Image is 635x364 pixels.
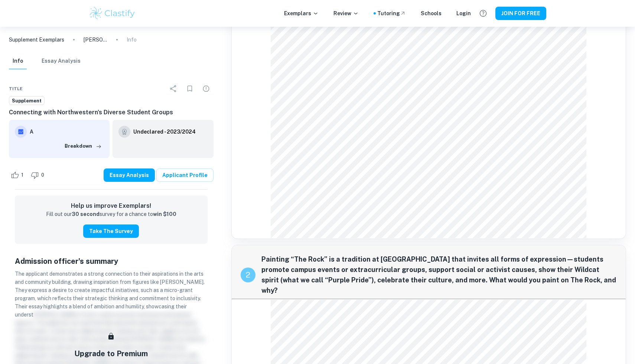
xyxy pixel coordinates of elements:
a: Schools [421,9,442,17]
a: Tutoring [377,9,406,17]
a: Supplement Exemplars [9,36,64,44]
div: Report issue [199,81,214,96]
div: Like [9,169,27,181]
span: The applicant demonstrates a strong connection to their aspirations in the arts and community bui... [15,271,205,318]
span: Title [9,85,23,92]
div: Dislike [29,169,48,181]
a: Applicant Profile [156,168,214,182]
div: Share [166,81,181,96]
h6: Help us improve Exemplars! [21,201,202,210]
h6: Connecting with Northwestern's Diverse Student Groups [9,108,214,117]
h6: Undeclared - 2023/2024 [133,128,196,136]
span: Supplement [9,97,44,105]
span: Painting “The Rock” is a tradition at [GEOGRAPHIC_DATA] that invites all forms of expression—stud... [261,254,617,296]
h5: Upgrade to Premium [74,348,148,359]
button: Take the Survey [83,224,139,238]
span: 0 [37,171,48,179]
strong: 30 second [72,211,100,217]
h5: Admission officer's summary [15,256,208,267]
button: Essay Analysis [104,168,155,182]
p: Review [333,9,359,17]
span: 1 [17,171,27,179]
img: Clastify logo [89,6,136,21]
a: Undeclared - 2023/2024 [133,126,196,138]
button: Help and Feedback [477,7,489,20]
div: recipe [241,268,255,282]
button: JOIN FOR FREE [495,7,546,20]
button: Breakdown [63,141,104,152]
p: [PERSON_NAME]: A Symbol of Success and Inspiration [84,36,107,44]
button: Info [9,53,27,69]
a: Supplement [9,96,45,105]
strong: win $100 [153,211,176,217]
p: Exemplars [284,9,319,17]
p: Info [127,36,137,44]
a: Login [456,9,471,17]
div: Bookmark [182,81,197,96]
button: Essay Analysis [42,53,81,69]
p: Fill out our survey for a chance to [46,210,176,219]
h6: A [30,128,104,136]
